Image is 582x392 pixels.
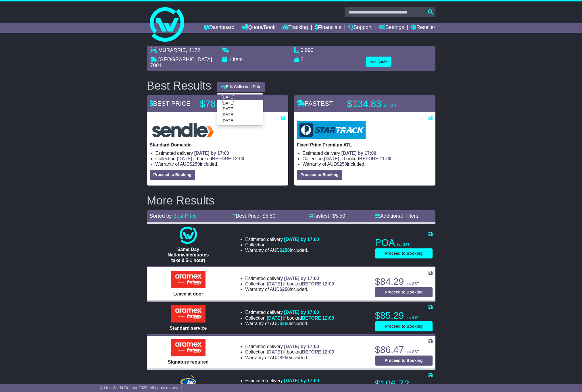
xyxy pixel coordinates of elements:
span: item [233,57,243,62]
a: [DATE] [217,118,263,123]
a: Fastest- $5.50 [309,213,345,219]
li: Collection [245,315,334,321]
a: Dashboard [204,23,235,33]
li: Estimated delivery [245,237,319,242]
a: Settings [379,23,404,33]
span: , 4172 [186,47,200,53]
li: Warranty of AUD included. [303,161,433,167]
a: [DATE] [217,100,263,106]
span: [DATE] by 17:00 [194,151,229,156]
span: [GEOGRAPHIC_DATA] [158,57,212,62]
a: Quote/Book [241,23,275,33]
span: 5.50 [335,213,345,219]
span: © One World Courier 2025. All rights reserved. [100,385,183,390]
button: Proceed to Booking [297,170,342,180]
button: Edit quote [366,57,391,67]
span: inc GST [407,316,419,320]
img: One World Courier: Same Day Nationwide(quotes take 0.5-1 hour) [180,227,197,244]
span: [DATE] by 17:00 [284,344,319,349]
span: BEFORE [302,349,321,354]
span: [DATE] [177,156,192,161]
span: 12:00 [322,316,334,320]
a: [DATE] [217,94,263,100]
span: [DATE] [267,316,282,320]
p: $84.29 [375,276,433,287]
span: BEFORE [212,156,231,161]
span: 12:00 [322,349,334,354]
span: $ [337,162,347,167]
span: Sorted by [150,213,172,219]
p: Standard Domestic [150,142,285,148]
span: 250 [282,321,290,326]
a: Support [348,23,372,33]
h2: More Results [147,194,435,207]
li: Estimated delivery [245,276,334,281]
span: $ [280,248,290,253]
img: Aramex: Signature required [171,339,205,356]
span: if booked [324,156,391,161]
span: [DATE] by 17:00 [284,276,319,281]
li: Estimated delivery [155,150,285,156]
span: 250 [282,355,290,360]
span: if booked [177,156,244,161]
p: $86.47 [375,344,433,356]
span: [DATE] by 17:00 [284,378,319,383]
span: $ [280,355,290,360]
li: Collection [245,383,334,389]
span: $ [280,287,290,292]
span: 5.50 [265,213,275,219]
span: inc GST [384,104,396,108]
button: Proceed to Booking [375,356,433,366]
span: MURARRIE [158,47,186,53]
span: [DATE] by 17:00 [284,237,319,242]
span: 12:00 [322,281,334,286]
span: [DATE] by 17:00 [284,310,319,315]
span: if booked [267,349,334,354]
p: $85.29 [375,310,433,321]
img: Aramex: Leave at door [171,271,205,288]
span: Leave at door [173,291,203,296]
span: [DATE] [267,349,282,354]
li: Warranty of AUD included. [245,321,334,326]
span: inc GST [407,350,419,354]
li: Warranty of AUD included. [245,287,334,292]
span: BEST PRICE [150,100,191,107]
span: , 7001 [150,57,214,69]
p: $106.72 [375,378,433,390]
span: if booked [267,281,334,286]
span: [DATE] [324,156,339,161]
span: 250 [282,248,290,253]
li: Warranty of AUD included. [245,248,319,253]
li: Collection [303,156,433,161]
p: Fixed Price Premium ATL [297,142,433,148]
span: 250 [282,287,290,292]
span: inc GST [407,282,419,286]
a: Best Price [173,213,197,219]
a: Tracking [283,23,308,33]
li: Collection [155,156,285,161]
a: [DATE] [217,106,263,112]
li: Estimated delivery [245,344,334,349]
button: Proceed to Booking [375,287,433,297]
a: Best Price- $5.50 [233,213,275,219]
span: Standard service [170,326,207,331]
a: [DATE] [217,112,263,118]
span: - $ [259,213,275,219]
span: - $ [329,213,345,219]
button: Edit Collection Date [217,82,265,92]
button: Proceed to Booking [150,170,195,180]
p: $134.83 [347,98,419,110]
span: inc GST [397,243,410,247]
span: [DATE] by 17:00 [341,151,377,156]
span: 250 [192,162,200,167]
span: $ [280,321,290,326]
li: Estimated delivery [303,150,433,156]
li: Estimated delivery [245,310,334,315]
li: Collection [245,242,319,248]
a: Financials [315,23,341,33]
p: POA [375,237,433,248]
li: Collection [245,349,334,355]
img: Aramex: Standard service [171,305,205,323]
button: Proceed to Booking [375,321,433,331]
span: $ [190,162,200,167]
